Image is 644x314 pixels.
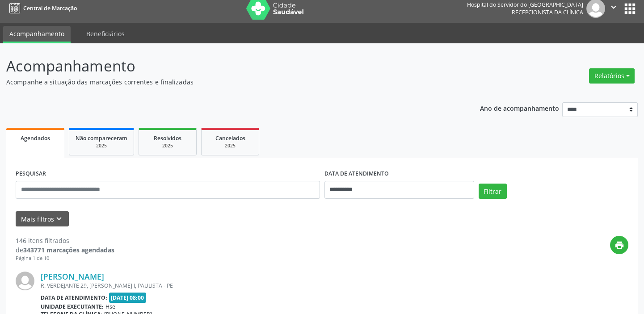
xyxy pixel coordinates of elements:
[23,246,114,254] strong: 343771 marcações agendadas
[480,102,559,113] p: Ano de acompanhamento
[154,134,181,142] span: Resolvidos
[16,167,46,181] label: PESQUISAR
[54,214,64,224] i: keyboard_arrow_down
[589,68,635,84] button: Relatórios
[479,184,507,199] button: Filtrar
[622,1,638,17] button: apps
[512,8,583,16] span: Recepcionista da clínica
[615,240,624,250] i: print
[16,272,34,290] img: img
[21,134,50,142] span: Agendados
[208,142,253,149] div: 2025
[16,255,114,262] div: Página 1 de 10
[609,2,619,12] i: 
[41,303,104,310] b: Unidade executante:
[3,26,71,43] a: Acompanhamento
[6,77,448,87] p: Acompanhe a situação das marcações correntes e finalizadas
[16,211,69,227] button: Mais filtroskeyboard_arrow_down
[41,272,104,281] a: [PERSON_NAME]
[324,167,389,181] label: DATA DE ATENDIMENTO
[467,1,583,8] div: Hospital do Servidor do [GEOGRAPHIC_DATA]
[6,55,448,77] p: Acompanhamento
[610,236,628,254] button: print
[16,245,114,255] div: de
[215,134,245,142] span: Cancelados
[41,294,107,301] b: Data de atendimento:
[41,282,494,289] div: R. VERDEJANTE 29, [PERSON_NAME] I, PAULISTA - PE
[6,1,77,16] a: Central de Marcação
[16,236,114,245] div: 146 itens filtrados
[105,303,115,310] span: Hse
[145,142,190,149] div: 2025
[80,26,131,42] a: Beneficiários
[76,134,127,142] span: Não compareceram
[76,142,127,149] div: 2025
[109,293,147,303] span: [DATE] 08:00
[23,4,77,12] span: Central de Marcação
